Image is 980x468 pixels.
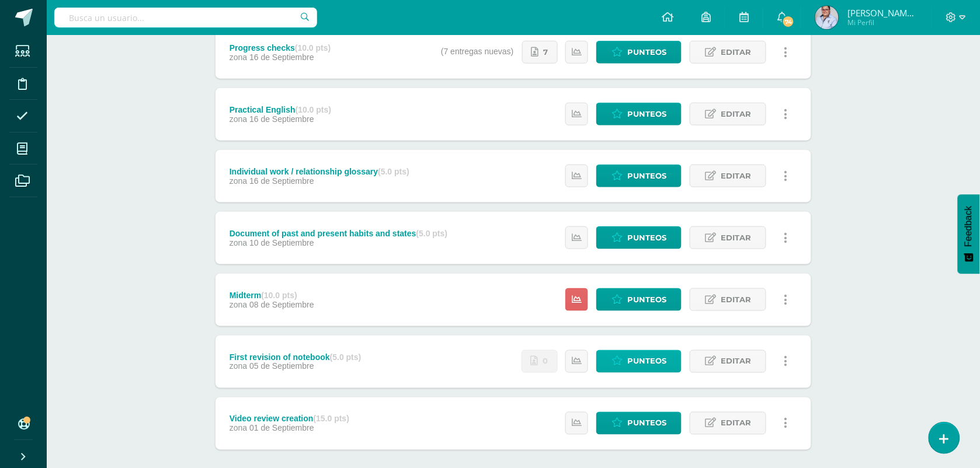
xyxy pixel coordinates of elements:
span: Editar [721,165,751,187]
a: Punteos [596,288,682,311]
span: 7 [544,41,548,63]
img: 2172985a76704d511378705c460d31b9.png [815,6,839,29]
strong: (10.0 pts) [295,43,331,53]
span: Editar [721,289,751,310]
button: Feedback - Mostrar encuesta [958,194,980,274]
div: First revision of notebook [230,352,362,362]
strong: (5.0 pts) [416,229,448,238]
span: 74 [782,15,795,28]
span: 01 de Septiembre [249,424,314,433]
strong: (5.0 pts) [330,352,362,362]
span: Punteos [627,103,666,125]
strong: (10.0 pts) [261,291,297,300]
span: Punteos [627,41,666,63]
span: zona [230,300,247,309]
div: Practical English [230,105,331,114]
span: zona [230,176,247,186]
a: Punteos [596,165,682,187]
span: 16 de Septiembre [249,176,314,186]
span: Feedback [964,206,974,247]
input: Busca un usuario... [54,8,317,27]
strong: (10.0 pts) [296,105,331,114]
span: Mi Perfil [847,18,918,27]
span: 16 de Septiembre [249,53,314,62]
span: zona [230,424,247,433]
span: 10 de Septiembre [249,238,314,247]
span: Editar [721,413,751,434]
span: Editar [721,351,751,372]
span: zona [230,362,247,371]
span: 16 de Septiembre [249,114,314,124]
span: Punteos [627,165,666,187]
a: Punteos [596,226,682,249]
div: Individual work / relationship glossary [230,167,409,176]
span: zona [230,114,247,124]
strong: (5.0 pts) [378,167,409,176]
span: 0 [543,351,548,372]
span: Punteos [627,227,666,249]
a: Punteos [596,41,682,64]
div: Document of past and present habits and states [230,229,447,238]
span: 05 de Septiembre [249,362,314,371]
span: zona [230,53,247,62]
a: 7 [522,41,558,64]
span: [PERSON_NAME] de los [PERSON_NAME] [847,7,918,19]
div: Video review creation [230,414,349,424]
a: No se han realizado entregas [522,350,558,373]
a: Punteos [596,103,682,125]
span: Editar [721,41,751,63]
div: Midterm [230,291,314,300]
span: 08 de Septiembre [249,300,314,309]
a: Punteos [596,412,682,435]
span: Punteos [627,413,666,434]
span: Editar [721,227,751,249]
span: zona [230,238,247,247]
div: Progress checks [230,43,331,53]
span: Editar [721,103,751,125]
a: Punteos [596,350,682,373]
span: Punteos [627,289,666,310]
strong: (15.0 pts) [314,414,349,424]
span: Punteos [627,351,666,372]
